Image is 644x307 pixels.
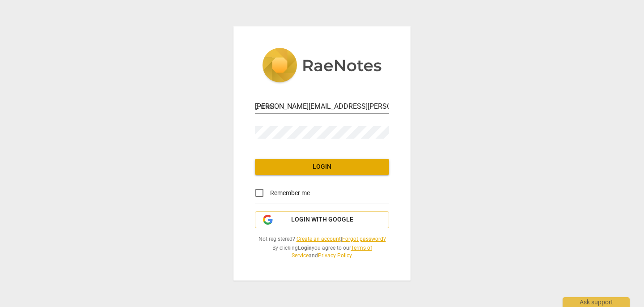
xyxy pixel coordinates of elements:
img: 5ac2273c67554f335776073100b6d88f.svg [262,48,382,85]
span: By clicking you agree to our and . [255,244,389,259]
a: Create an account [297,236,341,242]
button: Login [255,159,389,175]
button: Login with Google [255,211,389,228]
span: Not registered? | [255,235,389,243]
a: Terms of Service [292,245,372,259]
a: Privacy Policy [318,252,352,259]
b: Login [298,245,312,251]
span: Remember me [270,188,310,198]
span: Login with Google [291,215,353,224]
span: Login [262,162,382,171]
div: Ask support [563,297,630,307]
a: Forgot password? [342,236,386,242]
